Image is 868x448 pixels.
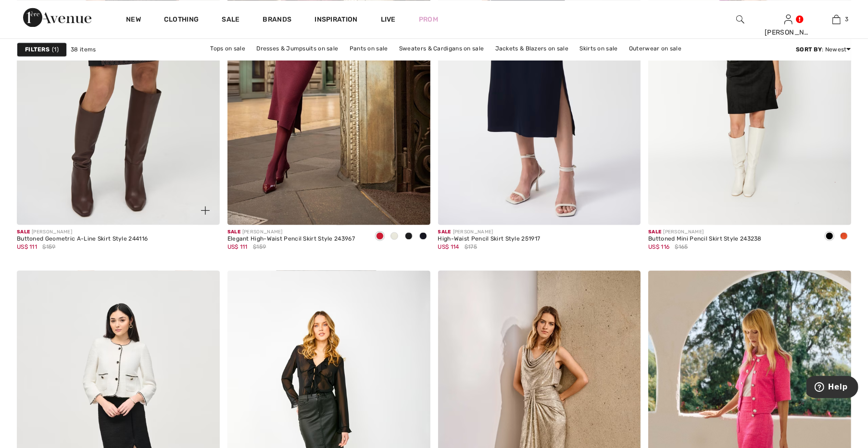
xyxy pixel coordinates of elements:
[252,42,343,55] a: Dresses & Jumpsuits on sale
[784,14,793,24] a: Sign In
[42,242,55,251] span: $159
[465,242,477,251] span: $175
[648,229,762,236] div: [PERSON_NAME]
[25,45,50,54] strong: Filters
[227,236,355,242] div: Elegant High-Waist Pencil Skirt Style 243967
[17,229,148,236] div: [PERSON_NAME]
[314,15,357,25] span: Inspiration
[402,229,416,244] div: Black
[491,42,574,55] a: Jackets & Blazers on sale
[438,229,451,235] span: Sale
[813,13,860,25] a: 3
[201,206,210,215] img: plus_v2.svg
[765,27,812,37] div: [PERSON_NAME]
[822,229,837,244] div: Black
[17,243,37,250] span: US$ 111
[345,42,393,55] a: Pants on sale
[23,8,91,27] img: 1ère Avenue
[675,242,688,251] span: $165
[416,229,430,244] div: Midnight Blue
[419,14,438,24] a: Prom
[648,229,661,235] span: Sale
[784,13,793,25] img: My Info
[227,229,240,235] span: Sale
[164,15,199,25] a: Clothing
[438,243,459,250] span: US$ 114
[373,229,387,244] div: Merlot
[17,229,30,235] span: Sale
[381,14,396,24] a: Live
[227,243,248,250] span: US$ 111
[227,229,355,236] div: [PERSON_NAME]
[624,42,686,55] a: Outerwear on sale
[17,236,148,242] div: Buttoned Geometric A-Line Skirt Style 244116
[796,46,822,53] strong: Sort By
[126,15,141,25] a: New
[845,15,849,24] span: 3
[438,236,541,242] div: High-Waist Pencil Skirt Style 251917
[253,242,266,251] span: $159
[222,15,239,25] a: Sale
[736,13,744,25] img: search the website
[71,45,96,54] span: 38 items
[806,376,858,400] iframe: Opens a widget where you can find more information
[648,236,762,242] div: Buttoned Mini Pencil Skirt Style 243238
[575,42,623,55] a: Skirts on sale
[52,45,59,54] span: 1
[263,15,292,25] a: Brands
[438,229,541,236] div: [PERSON_NAME]
[837,229,851,244] div: Lava
[796,45,851,54] div: : Newest
[387,229,402,244] div: Winter White
[205,42,250,55] a: Tops on sale
[648,243,669,250] span: US$ 116
[832,13,841,25] img: My Bag
[394,42,489,55] a: Sweaters & Cardigans on sale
